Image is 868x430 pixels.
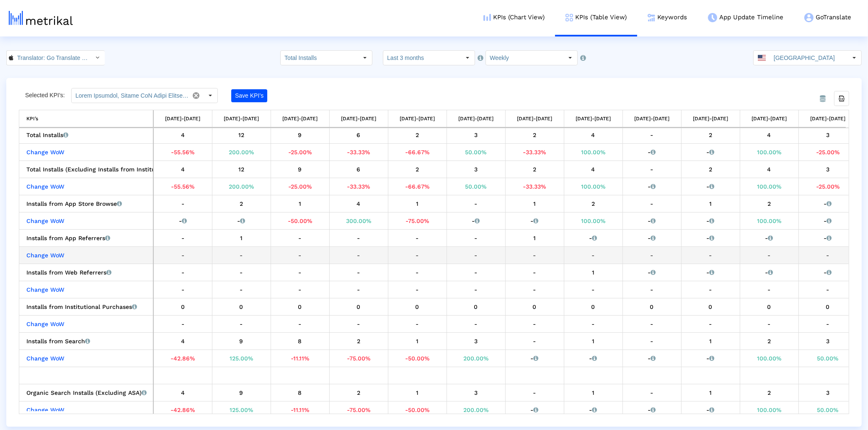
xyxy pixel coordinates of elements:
td: Column 06/29/25-07/05/25 [505,110,564,127]
div: Select [460,51,475,65]
button: Save KPI’s [231,89,267,102]
div: 6/28/25 [450,387,502,398]
div: - [509,336,561,347]
div: - [333,284,385,295]
div: - [333,233,385,243]
div: 6/14/25 [333,181,385,192]
div: - [450,319,502,329]
div: - [626,147,678,158]
div: - [685,215,737,226]
div: Change WoW [26,250,150,261]
div: [DATE]-[DATE] [517,113,552,124]
div: - [157,198,209,209]
div: - [685,353,737,364]
div: - [157,267,209,278]
div: - [567,284,620,295]
div: - [509,250,561,261]
div: 6/28/25 [450,353,502,364]
div: 5/24/25 [157,130,209,140]
div: 8/2/25 [743,181,796,192]
div: 8/9/25 [802,181,854,192]
div: - [450,198,502,209]
div: 8/9/25 [802,387,854,398]
div: - [567,250,620,261]
div: - [391,233,444,243]
td: Column 07/20/25-07/26/25 [681,110,740,127]
div: 8/2/25 [743,301,796,312]
div: - [743,267,796,278]
img: my-account-menu-icon.png [804,13,814,22]
div: - [157,233,209,243]
div: - [626,336,678,347]
div: Select [847,51,861,65]
div: Change WoW [26,181,150,192]
div: 7/19/25 [626,301,678,312]
div: 6/7/25 [274,301,326,312]
div: 7/5/25 [509,301,561,312]
div: 7/5/25 [509,198,561,209]
div: 6/21/25 [391,353,444,364]
div: 6/14/25 [333,215,385,226]
div: 5/31/25 [215,387,268,398]
div: 6/21/25 [391,336,444,347]
div: Installs from App Referrers [26,233,150,243]
div: Export all data [834,91,849,106]
div: [DATE]-[DATE] [224,113,259,124]
div: - [567,404,620,415]
div: - [509,284,561,295]
div: 7/5/25 [509,233,561,243]
div: - [391,284,444,295]
div: 5/31/25 [215,404,268,415]
div: 7/12/25 [567,198,620,209]
div: Select [563,51,577,65]
div: - [274,250,326,261]
div: [DATE]-[DATE] [341,113,376,124]
div: - [626,181,678,192]
div: - [509,387,561,398]
div: 7/12/25 [567,215,620,226]
div: [DATE]-[DATE] [400,113,435,124]
div: 5/31/25 [215,301,268,312]
td: Column 08/03/25-08/09/25 [798,110,857,127]
div: Change WoW [26,353,150,364]
div: 8/2/25 [743,215,796,226]
div: 6/14/25 [333,198,385,209]
div: - [685,181,737,192]
div: - [509,267,561,278]
div: 5/24/25 [157,404,209,415]
div: 6/21/25 [391,404,444,415]
div: Select [203,88,217,103]
div: - [567,353,620,364]
div: 8/2/25 [743,130,796,140]
div: - [450,284,502,295]
td: Column 06/08/25-06/14/25 [329,110,388,127]
div: 6/21/25 [391,215,444,226]
div: - [157,250,209,261]
div: [DATE]-[DATE] [282,113,318,124]
div: 8/2/25 [743,404,796,415]
div: - [626,198,678,209]
div: - [274,319,326,329]
div: Data grid [19,110,849,414]
div: 5/24/25 [157,147,209,158]
div: 6/28/25 [450,181,502,192]
div: [DATE]-[DATE] [576,113,611,124]
div: 6/21/25 [391,130,444,140]
div: 6/21/25 [391,387,444,398]
div: 7/26/25 [685,301,737,312]
div: 7/26/25 [685,387,737,398]
div: - [157,319,209,329]
div: Installs from App Store Browse [26,198,150,209]
td: Column 06/22/25-06/28/25 [447,110,505,127]
div: - [567,233,620,243]
div: Selected KPI’s: [25,88,71,103]
div: 8/2/25 [743,336,796,347]
div: 6/21/25 [391,301,444,312]
div: - [391,250,444,261]
div: - [333,319,385,329]
div: - [685,233,737,243]
div: 6/7/25 [274,353,326,364]
td: Column 07/06/25-07/12/25 [564,110,623,127]
div: 5/24/25 [157,301,209,312]
div: 7/12/25 [567,164,620,175]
